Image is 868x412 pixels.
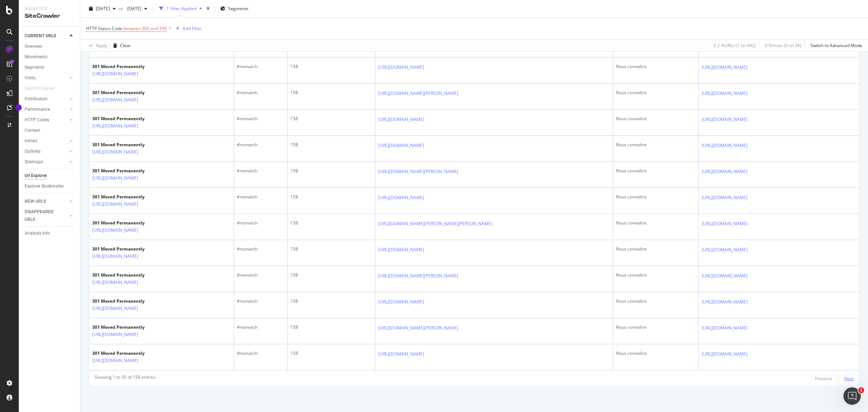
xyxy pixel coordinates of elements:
a: [URL][DOMAIN_NAME] [702,350,748,358]
div: #nomatch [237,272,284,278]
div: 0 % Visits ( 0 on 2K ) [765,42,801,49]
div: 301 Moved Permanently [92,220,162,226]
iframe: Intercom live chat [843,387,861,405]
a: [URL][DOMAIN_NAME][PERSON_NAME] [378,272,458,279]
a: NEW URLS [25,198,68,205]
a: [URL][DOMAIN_NAME][PERSON_NAME][PERSON_NAME] [378,220,492,227]
span: 2025 Aug. 24th [96,5,110,12]
div: Showing 1 to 50 of 158 entries [95,374,156,383]
span: vs [119,5,124,12]
div: HTTP Codes [25,116,49,124]
a: [URL][DOMAIN_NAME] [702,298,748,306]
a: [URL][DOMAIN_NAME] [702,116,748,123]
span: Segments [228,5,248,12]
div: DISAPPEARED URLS [25,208,61,223]
div: 301 Moved Permanently [92,194,162,200]
button: Apply [86,40,107,51]
div: 301 Moved Permanently [92,115,162,122]
a: [URL][DOMAIN_NAME] [92,201,138,208]
a: [URL][DOMAIN_NAME] [702,168,748,175]
div: 158 [290,168,372,174]
span: HTTP Status Code [86,25,122,31]
button: Clear [110,40,131,51]
div: Search Engines [25,85,55,92]
div: 158 [290,324,372,331]
div: Nous connaître [616,168,695,174]
a: [URL][DOMAIN_NAME] [92,227,138,234]
div: #nomatch [237,350,284,357]
div: Nous connaître [616,272,695,278]
div: 301 Moved Permanently [92,272,162,278]
a: [URL][DOMAIN_NAME] [702,90,748,97]
div: 158 [290,115,372,122]
div: #nomatch [237,142,284,148]
a: [URL][DOMAIN_NAME] [702,324,748,332]
a: Inlinks [25,137,68,145]
a: [URL][DOMAIN_NAME] [702,194,748,201]
a: [URL][DOMAIN_NAME] [702,64,748,71]
div: Explorer Bookmarks [25,182,64,190]
a: Segments [25,64,75,71]
a: [URL][DOMAIN_NAME][PERSON_NAME] [378,90,458,97]
div: #nomatch [237,194,284,200]
button: Previous [815,374,832,383]
a: Content [25,127,75,134]
div: 301 Moved Permanently [92,63,162,70]
a: Outlinks [25,148,68,155]
div: Next [844,375,854,382]
a: [URL][DOMAIN_NAME] [378,298,424,306]
div: 301 Moved Permanently [92,324,162,331]
a: Sitemaps [25,158,68,166]
div: 0.2 % URLs ( 1 on 492 ) [714,42,756,49]
div: 158 [290,350,372,357]
span: 300 and 399 [142,24,167,34]
a: CURRENT URLS [25,32,68,40]
a: [URL][DOMAIN_NAME][PERSON_NAME] [378,324,458,332]
div: Clear [120,42,131,49]
a: [URL][DOMAIN_NAME] [92,122,138,130]
button: [DATE] [86,3,119,14]
div: Apply [96,42,107,49]
div: Tooltip anchor [15,104,22,111]
a: Distribution [25,95,68,103]
a: [URL][DOMAIN_NAME] [92,253,138,260]
a: Overview [25,43,75,50]
a: [URL][DOMAIN_NAME] [702,220,748,227]
a: [URL][DOMAIN_NAME] [92,305,138,312]
div: NEW URLS [25,198,46,205]
button: 1 Filter Applied [156,3,205,14]
div: 158 [290,194,372,200]
div: Sitemaps [25,158,43,166]
a: Movements [25,53,75,61]
a: [URL][DOMAIN_NAME] [702,142,748,149]
a: [URL][DOMAIN_NAME] [92,175,138,182]
button: [DATE] [124,3,150,14]
button: Add Filter [173,24,202,33]
div: #nomatch [237,168,284,174]
button: Switch to Advanced Mode [808,40,862,51]
div: 158 [290,142,372,148]
div: CURRENT URLS [25,32,56,40]
a: Visits [25,74,68,82]
a: Search Engines [25,85,62,92]
div: 158 [290,298,372,304]
div: Analysis Info [25,230,50,237]
div: 158 [290,272,372,278]
div: 301 Moved Permanently [92,142,162,148]
div: Nous connaître [616,63,695,70]
a: [URL][DOMAIN_NAME] [378,350,424,358]
a: [URL][DOMAIN_NAME] [92,279,138,286]
a: [URL][DOMAIN_NAME] [92,148,138,156]
a: [URL][DOMAIN_NAME] [378,116,424,123]
div: Nous connaître [616,194,695,200]
span: between [123,25,141,31]
div: 1 Filter Applied [166,5,196,12]
div: SiteCrawler [25,12,74,20]
a: [URL][DOMAIN_NAME] [92,331,138,338]
div: 158 [290,63,372,70]
div: 301 Moved Permanently [92,298,162,304]
a: [URL][DOMAIN_NAME] [92,96,138,104]
a: [URL][DOMAIN_NAME] [92,70,138,77]
div: Add Filter [183,25,202,31]
div: Nous connaître [616,89,695,96]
